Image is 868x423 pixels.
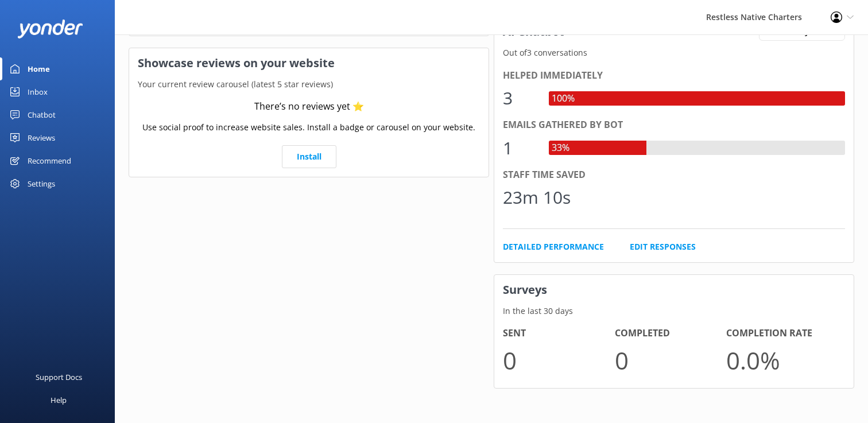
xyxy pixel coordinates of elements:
p: 0 [503,341,615,379]
div: 3 [503,84,537,112]
div: Help [51,389,67,412]
div: Recommend [28,149,71,172]
h4: Completed [615,326,727,341]
div: 33% [549,141,572,156]
div: 23m 10s [503,184,571,211]
div: 100% [549,91,578,106]
h3: Surveys [494,275,854,305]
p: Your current review carousel (latest 5 star reviews) [129,78,489,91]
a: Install [282,145,336,168]
div: Helped immediately [503,68,845,83]
p: Out of 3 conversations [494,46,854,59]
a: Detailed Performance [503,240,604,253]
a: Edit Responses [630,240,696,253]
img: yonder-white-logo.png [17,20,83,38]
div: Reviews [28,126,55,149]
h4: Sent [503,326,615,341]
h4: Completion Rate [726,326,838,341]
p: Use social proof to increase website sales. Install a badge or carousel on your website. [142,121,475,134]
div: Settings [28,172,55,195]
div: Emails gathered by bot [503,118,845,133]
p: 0.0 % [726,341,838,379]
div: Staff time saved [503,168,845,183]
div: Support Docs [36,366,82,389]
p: In the last 30 days [494,305,854,317]
h3: Showcase reviews on your website [129,48,489,78]
div: Home [28,57,50,80]
div: Chatbot [28,103,56,126]
div: There’s no reviews yet ⭐ [254,99,364,114]
div: 1 [503,134,537,162]
p: 0 [615,341,727,379]
div: Inbox [28,80,48,103]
